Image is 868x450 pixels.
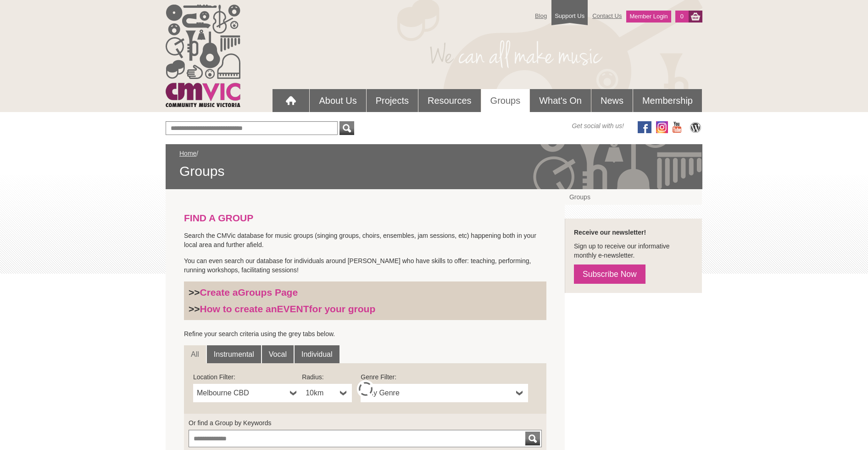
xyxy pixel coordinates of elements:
a: Home [179,150,196,157]
a: News [591,89,633,112]
strong: EVENT [277,304,309,314]
a: Melbourne CBD [193,384,302,402]
label: Radius: [302,372,352,382]
a: 10km [302,384,352,402]
span: Any Genre [364,388,512,399]
a: 0 [675,11,689,22]
span: Groups [179,163,689,180]
a: Projects [367,89,418,112]
p: Refine your search criteria using the grey tabs below. [184,329,546,338]
a: What's On [530,89,591,112]
span: 10km [306,388,336,399]
label: Location Filter: [193,372,302,382]
span: Melbourne CBD [197,388,286,399]
img: icon-instagram.png [656,121,668,133]
a: Resources [418,89,481,112]
a: Groups [481,89,530,112]
strong: FIND A GROUP [184,213,253,223]
label: Or find a Group by Keywords [189,418,542,427]
strong: Receive our newsletter! [574,229,646,236]
img: CMVic Blog [689,121,702,133]
span: Get social with us! [572,121,624,130]
a: Member Login [626,11,671,22]
a: Vocal [262,345,294,364]
a: Create aGroups Page [200,287,298,298]
p: You can even search our database for individuals around [PERSON_NAME] who have skills to offer: t... [184,256,546,275]
img: cmvic_logo.png [166,5,240,107]
a: Individual [295,345,339,364]
h3: >> [189,287,542,298]
a: About Us [310,89,366,112]
p: Search the CMVic database for music groups (singing groups, choirs, ensembles, jam sessions, etc)... [184,231,546,249]
div: / [179,149,689,180]
a: How to create anEVENTfor your group [200,304,376,314]
a: Contact Us [588,8,626,24]
a: Instrumental [207,345,261,364]
a: Any Genre [361,384,528,402]
a: Groups [565,189,702,205]
a: Blog [530,8,551,24]
h3: >> [189,303,542,315]
a: Subscribe Now [574,264,645,284]
strong: Groups Page [238,287,298,298]
a: All [184,345,206,364]
p: Sign up to receive our informative monthly e-newsletter. [574,242,693,260]
label: Genre Filter: [361,372,528,382]
a: Membership [633,89,702,112]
